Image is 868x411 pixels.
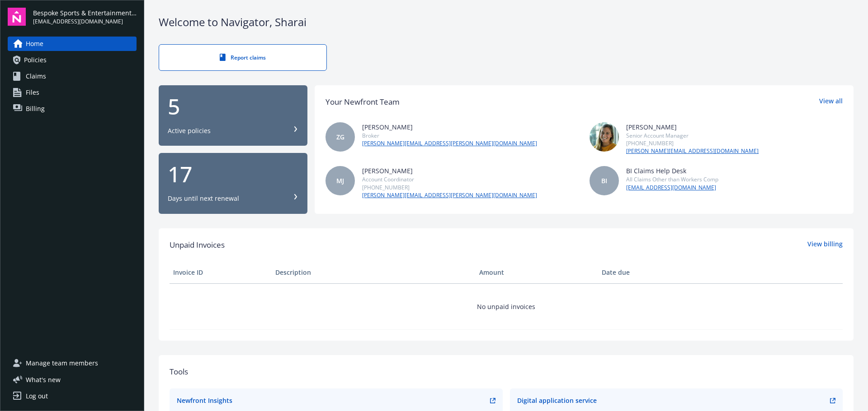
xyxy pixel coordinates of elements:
a: Files [8,85,137,100]
div: BI Claims Help Desk [626,166,718,175]
a: Report claims [159,44,327,71]
span: What ' s new [26,375,61,384]
span: Policies [24,53,47,67]
span: Billing [26,102,45,116]
span: Home [26,37,43,51]
span: MJ [336,176,344,185]
span: Bespoke Sports & Entertainment LLC [33,8,137,18]
img: navigator-logo.svg [8,8,26,26]
td: No unpaid invoices [170,283,843,329]
a: View billing [807,239,843,251]
span: ZG [336,132,344,142]
th: Date due [598,262,700,283]
div: 5 [168,96,298,117]
span: Unpaid Invoices [170,239,225,251]
th: Description [272,262,476,283]
a: Policies [8,53,137,67]
div: Account Coordinator [362,175,537,183]
div: Log out [26,389,48,403]
span: Claims [26,69,46,83]
div: Report claims [177,54,308,61]
div: All Claims Other than Workers Comp [626,175,718,183]
a: [PERSON_NAME][EMAIL_ADDRESS][DOMAIN_NAME] [626,147,759,155]
img: photo [590,122,619,152]
span: [EMAIL_ADDRESS][DOMAIN_NAME] [33,18,137,26]
div: Broker [362,132,537,139]
a: Home [8,37,137,51]
a: [EMAIL_ADDRESS][DOMAIN_NAME] [626,184,718,192]
div: Welcome to Navigator , Sharai [159,14,854,30]
div: Active policies [168,126,211,135]
a: Billing [8,102,137,116]
a: [PERSON_NAME][EMAIL_ADDRESS][PERSON_NAME][DOMAIN_NAME] [362,191,537,199]
button: 17Days until next renewal [159,153,307,214]
button: 5Active policies [159,85,307,146]
a: View all [819,96,843,108]
th: Invoice ID [170,262,272,283]
div: [PHONE_NUMBER] [362,184,537,191]
div: [PERSON_NAME] [362,166,537,175]
div: 17 [168,163,298,185]
div: [PERSON_NAME] [362,122,537,132]
div: Digital application service [517,396,597,405]
a: Claims [8,69,137,83]
div: Newfront Insights [177,396,232,405]
div: Tools [170,366,843,378]
div: Days until next renewal [168,194,239,203]
span: Files [26,85,39,100]
a: Manage team members [8,356,137,370]
div: [PERSON_NAME] [626,122,759,132]
th: Amount [476,262,598,283]
button: What's new [8,375,75,384]
span: Manage team members [26,356,98,370]
div: [PHONE_NUMBER] [626,139,759,147]
a: [PERSON_NAME][EMAIL_ADDRESS][PERSON_NAME][DOMAIN_NAME] [362,139,537,148]
div: Your Newfront Team [325,96,400,108]
button: Bespoke Sports & Entertainment LLC[EMAIL_ADDRESS][DOMAIN_NAME] [33,8,137,26]
span: BI [601,176,607,185]
div: Senior Account Manager [626,132,759,139]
